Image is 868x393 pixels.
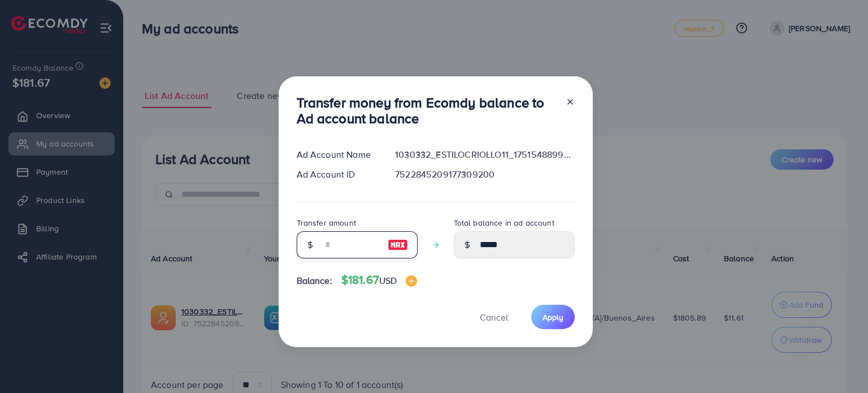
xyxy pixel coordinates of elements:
label: Transfer amount [297,217,356,228]
span: Balance: [297,274,332,287]
span: USD [379,274,397,287]
img: image [406,275,417,287]
h3: Transfer money from Ecomdy balance to Ad account balance [297,94,557,127]
span: Cancel [480,311,508,323]
h4: $181.67 [341,273,418,287]
div: 1030332_ESTILOCRIOLLO11_1751548899317 [386,148,583,161]
iframe: Chat [820,342,860,385]
button: Cancel [466,305,522,329]
label: Total balance in ad account [454,217,554,228]
div: Ad Account Name [288,148,387,161]
img: image [388,238,408,252]
span: Apply [542,312,563,323]
div: 7522845209177309200 [386,168,583,181]
button: Apply [531,305,575,329]
div: Ad Account ID [288,168,387,181]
